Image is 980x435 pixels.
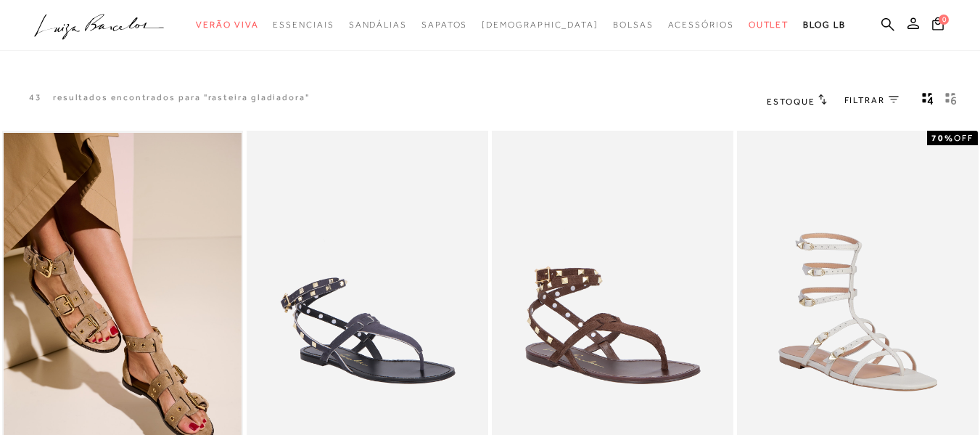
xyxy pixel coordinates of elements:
[29,92,42,104] p: 43
[273,12,334,38] a: categoryNavScreenReaderText
[482,20,598,30] span: [DEMOGRAPHIC_DATA]
[613,12,654,38] a: categoryNavScreenReaderText
[941,92,961,110] button: gridText6Desc
[767,97,815,107] span: Estoque
[421,12,467,38] a: categoryNavScreenReaderText
[349,20,407,30] span: Sandálias
[668,12,734,38] a: categoryNavScreenReaderText
[844,94,885,107] span: FILTRAR
[803,20,845,30] span: BLOG LB
[349,12,407,38] a: categoryNavScreenReaderText
[668,20,734,30] span: Acessórios
[196,20,258,30] span: Verão Viva
[273,20,334,30] span: Essenciais
[613,20,654,30] span: Bolsas
[749,12,789,38] a: categoryNavScreenReaderText
[931,133,954,143] strong: 70%
[53,92,310,104] : resultados encontrados para "rasteira gladiadora"
[482,12,598,38] a: noSubCategoriesText
[954,133,973,143] span: OFF
[939,15,949,25] span: 0
[749,20,789,30] span: Outlet
[421,20,467,30] span: Sapatos
[803,12,845,38] a: BLOG LB
[928,16,948,36] button: 0
[918,92,938,110] button: Mostrar 4 produtos por linha
[196,12,258,38] a: categoryNavScreenReaderText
